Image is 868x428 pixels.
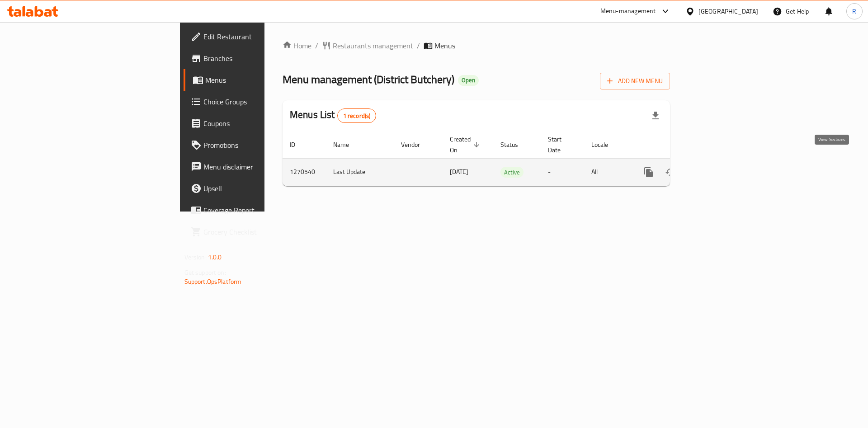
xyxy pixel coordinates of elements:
[184,26,325,47] a: Edit Restaurant
[548,134,573,155] span: Start Date
[184,199,325,221] a: Coverage Report
[660,161,681,183] button: Change Status
[184,178,325,199] a: Upsell
[290,108,376,123] h2: Menus List
[852,6,856,16] span: R
[541,158,584,186] td: -
[584,158,631,186] td: All
[203,96,318,107] span: Choice Groups
[434,40,455,51] span: Menus
[333,139,361,150] span: Name
[333,40,413,51] span: Restaurants management
[326,158,394,186] td: Last Update
[205,75,318,85] span: Menus
[322,40,413,51] a: Restaurants management
[500,167,524,178] span: Active
[450,166,468,178] span: [DATE]
[698,6,758,16] div: [GEOGRAPHIC_DATA]
[203,205,318,216] span: Coverage Report
[203,31,318,42] span: Edit Restaurant
[631,131,732,159] th: Actions
[458,75,479,86] div: Open
[184,113,325,134] a: Coupons
[638,161,660,183] button: more
[184,47,325,69] a: Branches
[184,134,325,156] a: Promotions
[607,75,663,87] span: Add New Menu
[283,131,732,186] table: enhanced table
[184,267,226,278] span: Get support on:
[450,134,482,155] span: Created On
[500,139,530,150] span: Status
[290,139,307,150] span: ID
[203,140,318,151] span: Promotions
[338,112,376,120] span: 1 record(s)
[208,251,222,263] span: 1.0.0
[203,53,318,64] span: Branches
[458,76,479,84] span: Open
[184,91,325,113] a: Choice Groups
[591,139,620,150] span: Locale
[417,40,420,51] li: /
[184,276,242,287] a: Support.OpsPlatform
[203,161,318,172] span: Menu disclaimer
[500,167,524,178] div: Active
[184,69,325,91] a: Menus
[203,118,318,129] span: Coupons
[203,183,318,194] span: Upsell
[401,139,432,150] span: Vendor
[184,251,207,263] span: Version:
[645,105,666,127] div: Export file
[203,226,318,237] span: Grocery Checklist
[600,6,656,17] div: Menu-management
[184,156,325,178] a: Menu disclaimer
[600,73,670,89] button: Add New Menu
[184,221,325,243] a: Grocery Checklist
[283,40,670,51] nav: breadcrumb
[283,69,454,89] span: Menu management ( District Butchery )
[337,108,377,123] div: Total records count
